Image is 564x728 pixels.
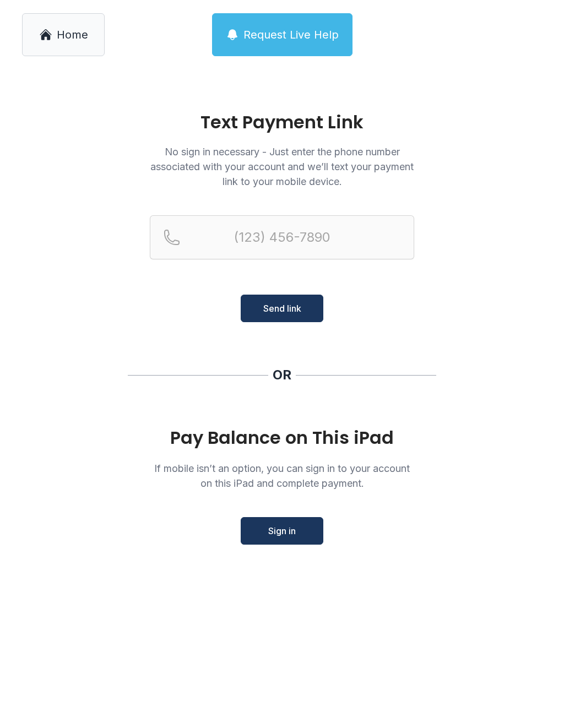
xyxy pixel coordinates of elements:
span: Sign in [268,524,296,537]
div: OR [273,366,291,384]
span: Request Live Help [243,27,339,42]
input: Reservation phone number [150,215,414,259]
p: No sign in necessary - Just enter the phone number associated with your account and we’ll text yo... [150,144,414,189]
span: Send link [263,302,301,315]
p: If mobile isn’t an option, you can sign in to your account on this iPad and complete payment. [150,461,414,491]
h1: Text Payment Link [150,113,414,131]
div: Pay Balance on This iPad [150,428,414,448]
span: Home [57,27,88,42]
